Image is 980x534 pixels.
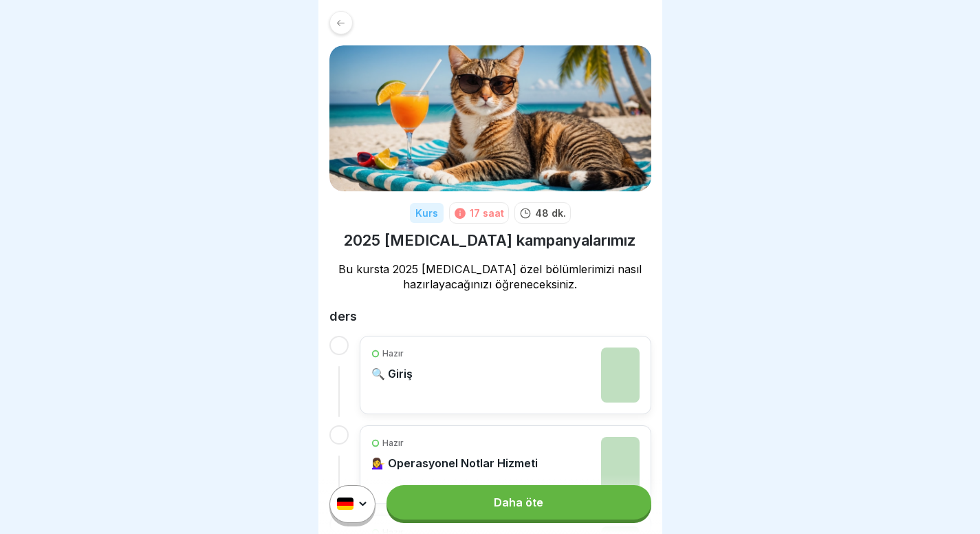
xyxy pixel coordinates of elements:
[371,367,413,381] font: 🔍 Giriş
[329,309,357,323] font: ders
[344,231,636,249] font: 2025 [MEDICAL_DATA] kampanyalarımız
[329,45,651,191] img: tq9m61t15lf2zt9mx622xkq2.png
[535,207,566,219] font: 48 dk.
[601,348,640,403] img: q97hh13t0a2y4i27iriyu0mz.png
[371,348,640,403] a: Hazır🔍 Giriş
[494,495,543,509] font: Daha öte
[601,437,640,492] img: hkfccmxirgzf58mme3p44h2j.png
[371,456,538,470] font: 💁‍♀️ Operasyonel Notlar Hizmeti
[415,207,438,219] font: Kurs
[338,262,642,291] font: Bu kursta 2025 [MEDICAL_DATA] özel bölümlerimizi nasıl hazırlayacağınızı öğreneceksiniz.
[386,485,651,520] a: Daha öte
[470,207,504,219] font: 17 saat
[382,438,404,448] font: Hazır
[382,348,404,359] font: Hazır
[371,437,640,492] a: Hazır💁‍♀️ Operasyonel Notlar Hizmeti
[337,498,353,511] img: de.svg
